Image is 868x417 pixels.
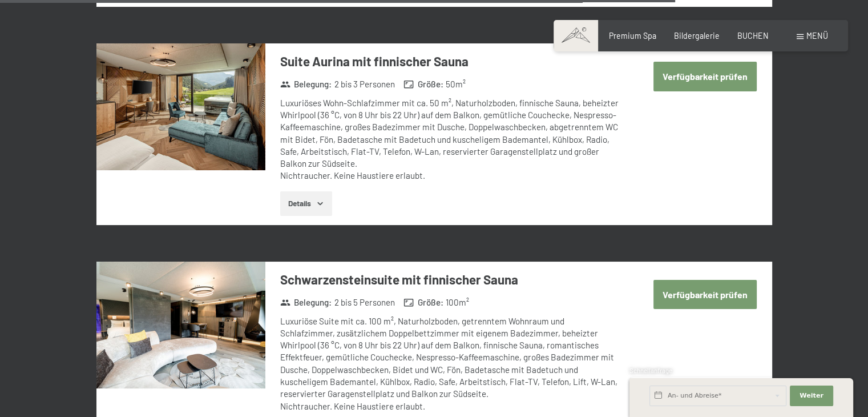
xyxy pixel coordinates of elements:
strong: Belegung : [280,296,332,308]
button: Verfügbarkeit prüfen [653,280,757,309]
a: BUCHEN [737,31,769,41]
div: Luxuriöse Suite mit ca. 100 m², Naturholzboden, getrenntem Wohnraum und Schlafzimmer, zusätzliche... [280,315,620,412]
span: Menü [806,31,828,41]
div: Luxuriöses Wohn-Schlafzimmer mit ca. 50 m², Naturholzboden, finnische Sauna, beheizter Whirlpool ... [280,97,620,182]
button: Weiter [790,386,833,406]
a: Premium Spa [609,31,656,41]
span: 2 bis 3 Personen [334,78,395,90]
img: mss_renderimg.php [96,43,265,170]
strong: Belegung : [280,78,332,90]
span: 50 m² [446,78,466,90]
a: Bildergalerie [674,31,720,41]
span: Schnellanfrage [629,367,672,374]
img: mss_renderimg.php [96,262,265,388]
h3: Suite Aurina mit finnischer Sauna [280,53,620,70]
span: Weiter [800,391,823,400]
button: Verfügbarkeit prüfen [653,62,757,91]
span: 2 bis 5 Personen [334,296,395,308]
strong: Größe : [403,296,443,308]
button: Details [280,191,332,216]
strong: Größe : [403,78,443,90]
h3: Schwarzensteinsuite mit finnischer Sauna [280,271,620,288]
span: 100 m² [446,296,469,308]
